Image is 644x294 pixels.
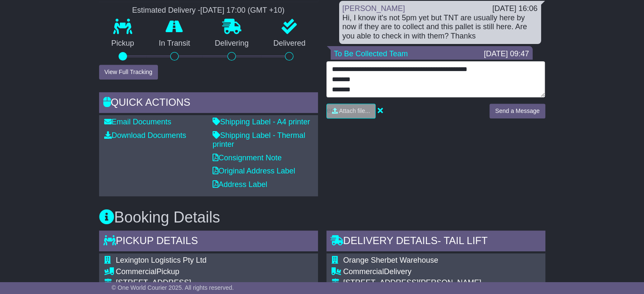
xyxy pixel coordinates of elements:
p: In Transit [146,39,202,48]
p: Delivering [202,39,261,48]
a: [PERSON_NAME] [343,4,405,13]
button: View Full Tracking [99,65,158,80]
span: © One World Courier 2025. All rights reserved. [112,284,234,291]
span: Lexington Logistics Pty Ltd [116,256,207,264]
a: To Be Collected Team [334,49,408,58]
div: Hi, I know it's not 5pm yet but TNT are usually here by now if they are to collect and this palle... [343,14,538,41]
a: Download Documents [104,131,186,140]
a: Email Documents [104,118,171,126]
div: Estimated Delivery - [99,6,318,15]
a: Shipping Label - Thermal printer [213,131,305,149]
div: [DATE] 16:06 [492,4,538,14]
div: [DATE] 17:00 (GMT +10) [200,6,285,15]
p: Pickup [99,39,146,48]
div: Pickup [116,267,245,277]
a: Consignment Note [213,154,282,162]
span: Orange Sherbet Warehouse [343,256,438,264]
div: Delivery Details [326,231,545,253]
a: Address Label [213,180,267,189]
button: Send a Message [489,104,545,118]
h3: Booking Details [99,209,545,226]
div: [STREET_ADDRESS] [116,278,245,288]
p: Delivered [261,39,318,48]
span: Commercial [116,267,157,276]
span: - Tail Lift [437,235,487,246]
div: Quick Actions [99,92,318,115]
div: [DATE] 09:47 [484,49,529,59]
span: Commercial [343,267,384,276]
a: Original Address Label [213,167,295,175]
div: [STREET_ADDRESS][PERSON_NAME] [343,278,535,288]
div: Delivery [343,267,535,277]
a: Shipping Label - A4 printer [213,118,310,126]
div: Pickup Details [99,231,318,253]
